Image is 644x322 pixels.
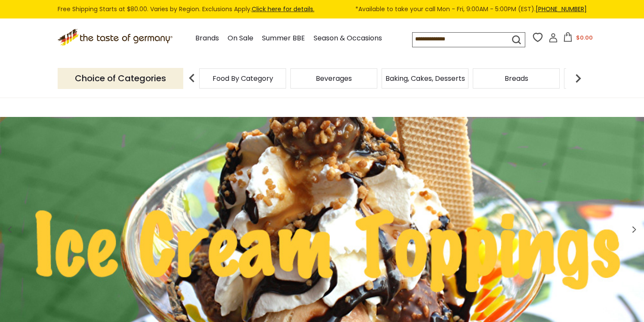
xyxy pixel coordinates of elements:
[570,70,587,87] img: next arrow
[58,68,183,89] p: Choice of Categories
[385,75,465,82] a: Baking, Cakes, Desserts
[58,4,587,14] div: Free Shipping Starts at $80.00. Varies by Region. Exclusions Apply.
[262,33,305,44] a: Summer BBE
[536,5,587,13] a: [PHONE_NUMBER]
[560,32,596,45] button: $0.00
[228,33,253,44] a: On Sale
[195,33,219,44] a: Brands
[183,70,200,87] img: previous arrow
[252,5,314,13] a: Click here for details.
[314,33,382,44] a: Season & Occasions
[355,4,587,14] span: *Available to take your call Mon - Fri, 9:00AM - 5:00PM (EST).
[505,75,528,82] a: Breads
[316,75,352,82] a: Beverages
[213,75,273,82] a: Food By Category
[576,34,593,42] span: $0.00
